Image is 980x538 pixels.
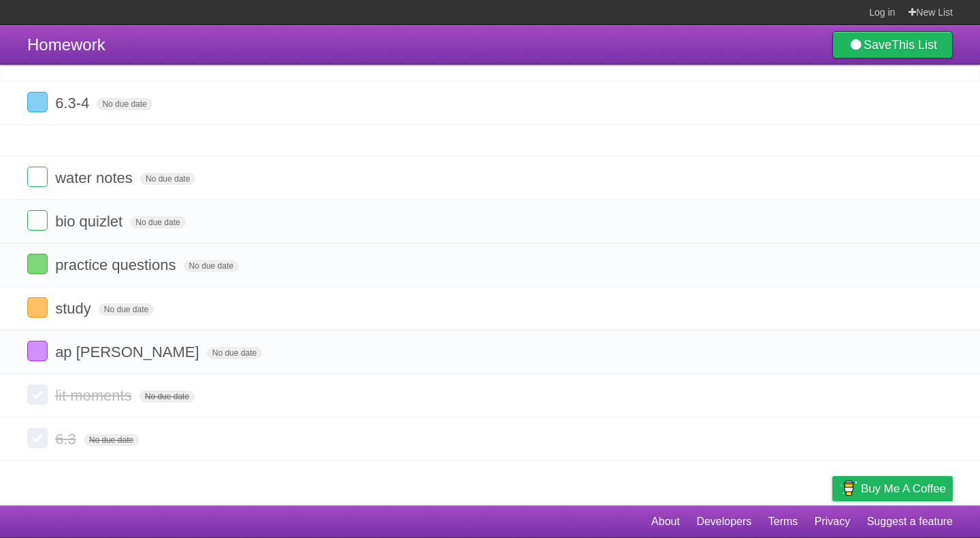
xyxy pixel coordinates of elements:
span: No due date [130,216,185,229]
label: Done [27,92,48,112]
span: No due date [97,98,152,110]
span: ap [PERSON_NAME] [55,343,203,360]
span: No due date [140,173,195,185]
span: No due date [207,347,262,359]
a: Suggest a feature [867,509,953,535]
label: Done [27,167,48,187]
span: No due date [140,390,195,403]
span: Homework [27,35,105,54]
a: Buy me a coffee [832,476,953,501]
label: Done [27,254,48,274]
label: Done [27,428,48,448]
label: Done [27,384,48,405]
span: study [55,300,95,317]
b: This List [892,38,937,52]
span: Buy me a coffee [861,477,946,501]
label: Done [27,297,48,318]
label: Done [27,341,48,361]
a: Developers [696,509,751,535]
a: SaveThis List [832,31,953,58]
span: bio quizlet [55,213,126,230]
img: Buy me a coffee [839,477,857,500]
label: Done [27,210,48,231]
span: lit moments [55,387,135,404]
span: 6.3 [55,431,80,448]
span: 6.3-4 [55,95,93,112]
a: Privacy [815,509,850,535]
span: No due date [84,434,139,446]
a: Terms [768,509,798,535]
span: No due date [99,303,154,316]
span: No due date [184,260,239,272]
span: practice questions [55,256,179,273]
a: About [651,509,680,535]
span: water notes [55,169,136,186]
